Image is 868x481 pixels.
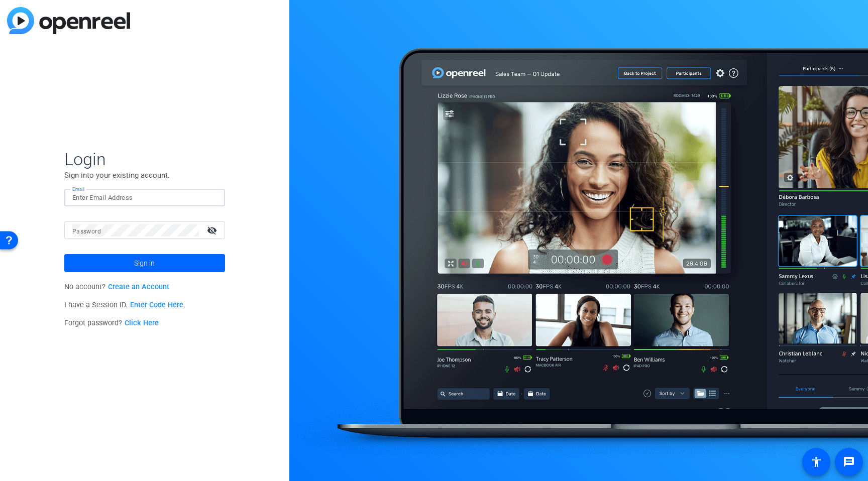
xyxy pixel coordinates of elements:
mat-icon: visibility_off [201,223,225,237]
a: Click Here [125,319,159,327]
a: Create an Account [108,283,169,291]
span: No account? [64,283,169,291]
mat-label: Email [72,186,85,192]
mat-icon: message [843,456,855,468]
button: Sign in [64,254,225,272]
span: Sign in [134,251,155,276]
input: Enter Email Address [72,192,217,204]
mat-label: Password [72,228,101,235]
a: Enter Code Here [130,301,183,309]
mat-icon: accessibility [810,456,822,468]
span: Login [64,149,225,170]
img: blue-gradient.svg [7,7,130,34]
span: I have a Session ID. [64,301,183,309]
span: Forgot password? [64,319,159,327]
p: Sign into your existing account. [64,170,225,181]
